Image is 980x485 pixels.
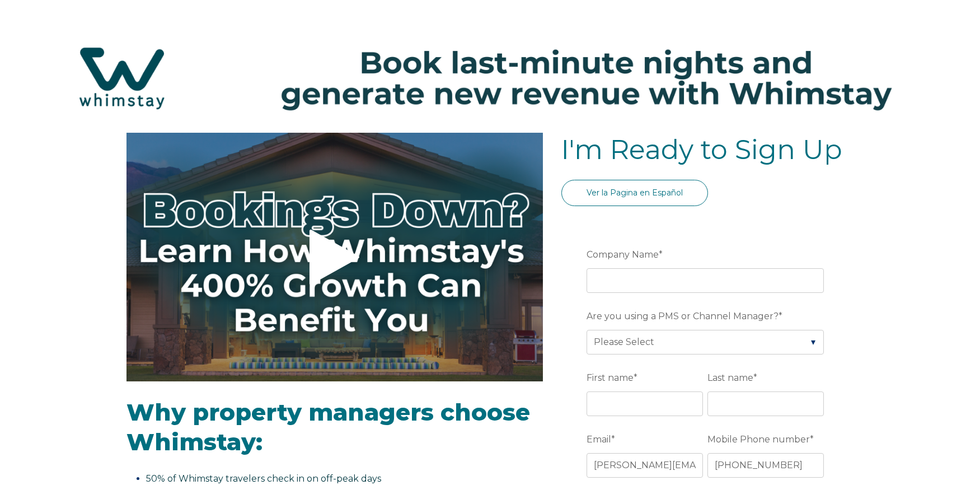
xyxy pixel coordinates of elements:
span: Why property managers choose Whimstay: [126,398,530,456]
span: Are you using a PMS or Channel Manager? [587,307,779,325]
span: 50% of Whimstay travelers check in on off-peak days [146,473,381,484]
span: First name [587,369,634,386]
a: Ver la Pagina en Español [561,180,708,206]
span: Company Name [587,246,659,263]
span: Last name [707,369,753,386]
span: I'm Ready to Sign Up [561,133,842,166]
span: Email [587,431,611,448]
span: Mobile Phone number [707,431,810,448]
img: Hubspot header for SSOB (4) [11,27,969,129]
